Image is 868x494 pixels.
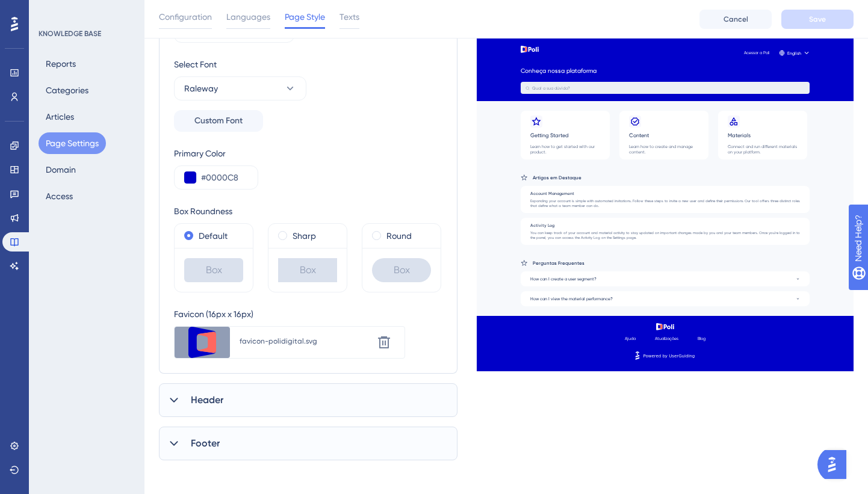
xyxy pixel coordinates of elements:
[174,57,306,72] div: Select Font
[28,3,75,17] span: Need Help?
[188,327,216,358] img: file-1753386375410.svg
[39,185,80,207] button: Access
[724,14,748,24] span: Cancel
[39,29,101,39] div: KNOWLEDGE BASE
[184,81,218,96] span: Raleway
[184,258,243,282] div: Box
[240,336,372,346] div: favicon-polidigital.svg
[191,436,220,451] span: Footer
[39,106,81,128] button: Articles
[339,10,359,24] span: Texts
[194,114,243,128] span: Custom Font
[226,10,270,24] span: Languages
[278,258,337,282] div: Box
[781,10,854,29] button: Save
[39,79,96,101] button: Categories
[174,110,263,132] button: Custom Font
[285,10,325,24] span: Page Style
[39,132,106,154] button: Page Settings
[174,204,441,218] div: Box Roundness
[39,53,83,75] button: Reports
[174,307,405,321] div: Favicon (16px x 16px)
[191,393,223,407] span: Header
[159,10,212,24] span: Configuration
[386,229,412,243] label: Round
[174,76,306,100] button: Raleway
[817,446,854,483] iframe: UserGuiding AI Assistant Launcher
[39,159,83,181] button: Domain
[293,229,316,243] label: Sharp
[372,258,431,282] div: Box
[699,10,772,29] button: Cancel
[174,146,258,161] div: Primary Color
[809,14,826,24] span: Save
[199,229,228,243] label: Default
